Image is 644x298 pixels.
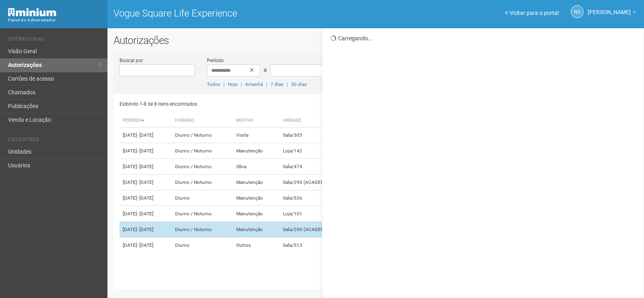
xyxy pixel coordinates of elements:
span: a [264,67,267,73]
th: Período [120,114,172,127]
td: [DATE] [120,143,172,159]
span: - [DATE] [137,211,153,217]
span: - [DATE] [137,195,153,201]
td: Diurno / Noturno [172,127,233,143]
td: Sala/513 [280,238,357,253]
label: Período [207,57,224,64]
td: Manutenção [233,206,280,222]
span: Nicolle Silva [588,1,631,15]
h2: Autorizações [114,34,638,46]
td: Diurno / Noturno [172,175,233,190]
td: Sala/290 (ACADEMIA) [280,175,357,190]
th: Horário [172,114,233,127]
td: Loja/142 [280,143,357,159]
th: Unidade [280,114,357,127]
td: [DATE] [120,190,172,206]
a: Hoje [228,81,237,87]
span: | [266,81,267,87]
td: Diurno / Noturno [172,206,233,222]
div: Painel do Administrador [8,17,101,24]
td: [DATE] [120,127,172,143]
td: Sala/474 [280,159,357,175]
span: - [DATE] [137,242,153,248]
li: Cadastros [8,137,101,145]
td: [DATE] [120,222,172,238]
a: NS [571,5,584,18]
td: Manutenção [233,190,280,206]
td: Manutenção [233,222,280,238]
td: Manutenção [233,143,280,159]
td: Visita [233,127,280,143]
td: Diurno / Noturno [172,159,233,175]
td: Loja/101 [280,206,357,222]
td: Obra [233,159,280,175]
a: 30 dias [291,81,307,87]
span: - [DATE] [137,132,153,138]
a: Todos [207,81,220,87]
span: - [DATE] [137,179,153,185]
td: Sala/303 [280,127,357,143]
td: [DATE] [120,206,172,222]
th: Motivo [233,114,280,127]
td: [DATE] [120,159,172,175]
span: - [DATE] [137,227,153,232]
span: | [241,81,242,87]
li: Operacional [8,36,101,45]
a: Amanhã [245,81,263,87]
td: [DATE] [120,238,172,253]
td: [DATE] [120,175,172,190]
td: Outros [233,238,280,253]
h1: Vogue Square Life Experience [114,8,370,19]
td: Sala/536 [280,190,357,206]
td: Diurno / Noturno [172,222,233,238]
img: Minium [8,8,56,17]
span: - [DATE] [137,148,153,154]
div: Carregando... [330,35,638,42]
a: Voltar para o portal [505,10,559,16]
td: Manutenção [233,175,280,190]
span: - [DATE] [137,164,153,169]
a: [PERSON_NAME] [588,10,636,17]
span: | [287,81,288,87]
div: Exibindo 1-8 de 8 itens encontrados [120,98,374,110]
a: 7 dias [270,81,283,87]
label: Buscar por [120,57,143,64]
td: Diurno [172,190,233,206]
td: Sala/290 (ACADEMIA) [280,222,357,238]
span: | [223,81,225,87]
td: Diurno / Noturno [172,143,233,159]
td: Diurno [172,238,233,253]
